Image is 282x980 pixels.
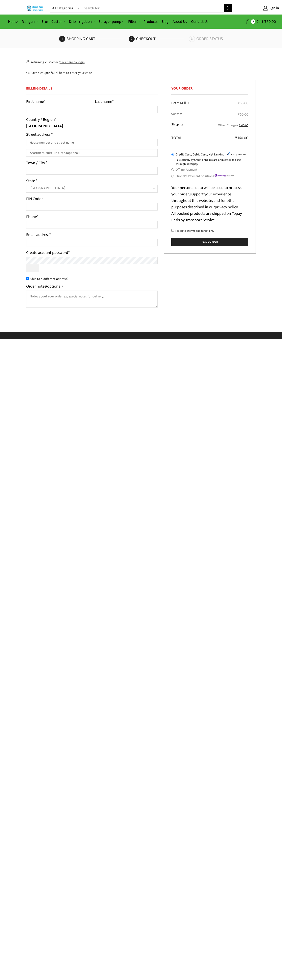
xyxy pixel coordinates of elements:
[26,98,45,105] label: First name
[215,204,238,211] a: privacy policy
[235,135,248,141] bdi: 160.00
[26,185,158,193] span: State
[238,112,248,118] bdi: 60.00
[214,228,215,233] abbr: required
[239,123,240,128] span: ₹
[171,229,174,232] input: I accept all terms and conditions. *
[171,185,248,223] p: Your personal data will be used to process your order, support your experience throughout this we...
[97,17,126,26] a: Sprayer pump
[30,276,69,281] span: Ship to a different address?
[26,131,53,138] label: Street address
[264,19,266,25] span: ₹
[26,283,63,290] label: Order notes
[26,196,44,202] label: PIN Code
[251,19,255,24] span: 1
[226,151,246,156] img: Credit Card/Debit Card/NetBanking
[26,139,158,146] input: House number and street name
[20,17,40,26] a: Raingun
[60,59,85,65] a: Click here to login
[176,158,248,166] p: Pay securely by Credit or Debit card or Internet Banking through Razorpay.
[26,149,158,157] input: Apartment, suite, unit, etc. (optional)
[238,5,279,12] a: Sign in
[26,116,56,123] label: Country / Region
[59,36,128,42] a: Shopping cart
[95,98,113,105] label: Last name
[171,120,200,132] th: Shipping
[52,70,92,75] a: Enter your coupon code
[264,19,276,25] bdi: 60.00
[268,6,279,11] span: Sign in
[189,17,210,26] a: Contact Us
[224,4,232,12] button: Search button
[238,100,248,106] bdi: 60.00
[26,59,256,65] div: Returning customer?
[40,17,67,26] a: Brush Cutter
[171,132,200,141] th: Total
[26,214,38,220] label: Phone
[218,122,248,128] label: Other Charges:
[95,283,113,289] label: Last name
[82,4,224,12] input: Search for...
[26,264,39,272] button: Show password
[26,71,256,75] div: Have a coupon?
[176,152,247,157] label: Credit Card/Debit Card/NetBanking
[160,17,171,26] a: Blog
[235,135,237,141] span: ₹
[171,17,189,26] a: About Us
[214,174,234,177] img: PhonePe Payment Solutions
[26,123,63,129] strong: [GEOGRAPHIC_DATA]
[26,85,52,92] span: Billing Details
[175,228,214,233] span: I accept all terms and conditions.
[238,112,240,118] span: ₹
[236,18,276,25] a: 1 Cart ₹60.00
[126,17,142,26] a: Filter
[26,178,37,184] label: State
[46,283,63,290] span: (optional)
[238,100,240,106] span: ₹
[67,17,97,26] a: Drip Irrigation
[186,101,189,105] strong: × 1
[171,98,200,109] td: Heera Drill
[171,238,248,246] button: Place order
[6,17,20,26] a: Home
[26,277,29,280] input: Ship to a different address?
[176,173,234,179] label: PhonePe Payment Solutions
[171,109,200,120] th: Subtotal
[171,85,193,92] span: Your order
[26,160,47,166] label: Town / City
[239,123,248,128] bdi: 100.00
[26,231,51,238] label: Email address
[255,19,263,24] span: Cart
[30,185,146,191] span: Maharashtra
[26,249,70,256] label: Create account password
[176,167,197,173] label: Offline Payment
[142,17,160,26] a: Products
